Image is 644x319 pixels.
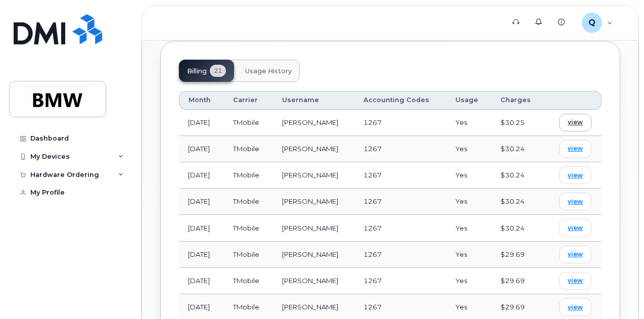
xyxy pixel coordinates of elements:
span: view [568,303,583,312]
div: $29.69 [500,302,535,312]
td: Yes [446,136,491,162]
td: TMobile [224,110,273,136]
a: view [559,272,591,290]
th: Accounting Codes [354,91,446,109]
div: $30.24 [500,197,535,206]
iframe: Messenger Launcher [600,275,636,311]
td: [DATE] [179,215,224,241]
td: [PERSON_NAME] [273,162,354,189]
span: 1267 [363,118,382,126]
td: [DATE] [179,242,224,268]
span: view [568,223,583,233]
div: $29.69 [500,250,535,259]
td: TMobile [224,242,273,268]
div: $30.24 [500,170,535,180]
a: view [559,114,591,131]
td: [DATE] [179,268,224,294]
div: $29.69 [500,276,535,286]
td: [PERSON_NAME] [273,268,354,294]
div: $30.24 [500,144,535,154]
span: view [568,118,583,127]
span: 1267 [363,224,382,232]
td: [DATE] [179,162,224,189]
span: Q [588,17,595,29]
span: view [568,276,583,285]
span: Usage History [245,67,292,75]
a: view [559,298,591,316]
td: [DATE] [179,189,224,215]
span: view [568,171,583,180]
td: Yes [446,268,491,294]
td: [PERSON_NAME] [273,189,354,215]
th: Carrier [224,91,273,109]
span: 1267 [363,197,382,205]
span: 1267 [363,303,382,311]
a: view [559,166,591,184]
th: Charges [491,91,544,109]
td: [PERSON_NAME] [273,136,354,162]
span: 1267 [363,250,382,258]
span: view [568,197,583,206]
th: Usage [446,91,491,109]
td: Yes [446,242,491,268]
td: [DATE] [179,136,224,162]
td: [PERSON_NAME] [273,215,354,241]
span: view [568,250,583,259]
th: Username [273,91,354,109]
td: Yes [446,189,491,215]
th: Month [179,91,224,109]
td: TMobile [224,189,273,215]
span: view [568,144,583,153]
td: Yes [446,215,491,241]
td: [PERSON_NAME] [273,110,354,136]
div: $30.25 [500,118,535,127]
span: 1267 [363,171,382,179]
td: TMobile [224,215,273,241]
a: view [559,246,591,263]
td: [PERSON_NAME] [273,242,354,268]
div: $30.24 [500,223,535,233]
td: TMobile [224,268,273,294]
a: view [559,140,591,158]
a: view [559,193,591,210]
span: 1267 [363,145,382,153]
td: Yes [446,110,491,136]
td: TMobile [224,136,273,162]
a: view [559,219,591,237]
td: TMobile [224,162,273,189]
td: Yes [446,162,491,189]
span: 1267 [363,277,382,285]
td: [DATE] [179,110,224,136]
div: QTD9413 [575,13,620,33]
